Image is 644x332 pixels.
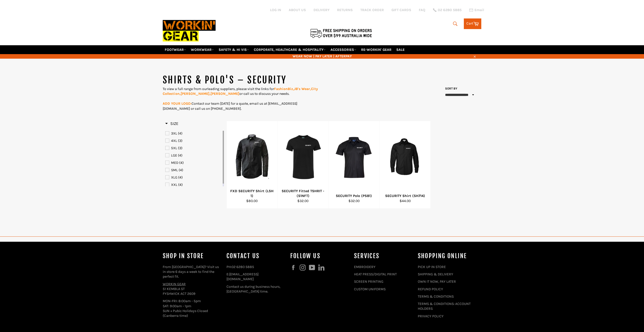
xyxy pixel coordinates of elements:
h4: services [354,252,413,260]
a: Log in [270,8,281,12]
a: SECURITY Shirt (SH714)SECURITY Shirt (SH714)$44.00 [379,121,430,209]
a: FAQ [419,8,425,12]
p: MON-FRI: 8:00am - 5pm SAT: 9:00am - 1pm SUN + Pubic Holidays Closed (Canberra time) [163,299,221,318]
a: JB's Wear [294,87,310,91]
span: (3) [178,146,182,150]
span: Contact our team [DATE] for a quote, email us at [EMAIL_ADDRESS][DOMAIN_NAME] or call us on [PHON... [163,101,297,110]
h4: SHOPPING ONLINE [418,252,476,260]
span: 5XL [171,146,177,150]
img: Workin Gear leaders in Workwear, Safety Boots, PPE, Uniforms. Australia's No.1 in Workwear [163,16,216,45]
a: WORKWEAR [189,45,216,54]
a: TRACK ORDER [360,8,384,12]
span: (3) [178,139,182,143]
span: (4) [178,175,183,180]
a: SECURITY Polo (PS81)SECURITY Polo (PS81)$32.00 [328,121,380,209]
a: FXD SECURITY Shirt (LSH 1)FXD SECURITY Shirt (LSH 1)$80.00 [226,121,278,209]
a: PICK UP IN STORE [418,265,446,269]
a: RETURNS [337,8,353,12]
span: 3XL [171,131,177,136]
a: XXL [165,182,222,188]
a: REFUND POLICY [418,287,443,291]
span: 4XL [171,139,177,143]
a: 5XL [165,145,222,151]
div: SECURITY Polo (PS81) [332,193,376,198]
span: Email [474,8,484,12]
a: SAFETY & HI VIS [217,45,251,54]
span: (4) [178,131,182,136]
a: SCREEN PRINTING [354,279,383,284]
span: 02 6280 5885 [438,8,462,12]
div: SECURITY Shirt (SH714) [383,193,427,198]
span: To view a full range from our [163,87,207,91]
a: OWN IT NOW, PAY LATER [418,279,456,284]
span: XXL [171,183,177,187]
a: CORPORATE, HEALTHCARE & HOSPITALITY [252,45,328,54]
a: [EMAIL_ADDRESS][DOMAIN_NAME] [226,272,259,281]
a: 02 6280 5885 [232,265,254,269]
a: SALE [394,45,407,54]
a: 3XL [165,131,222,136]
div: SECURITY Fitted TSHRIT - (S1NFT) [281,189,325,198]
h1: SHIRTS & POLO'S – security [163,74,322,86]
h4: Contact Us [226,252,285,260]
a: GIFT CARDS [391,8,411,12]
label: Sort by [444,86,458,91]
p: PH: [226,264,285,269]
a: SECURITY Fitted TSHRIT - (S1NFT)SECURITY Fitted TSHRIT - (S1NFT)$32.00 [277,121,328,209]
p: Contact us during business hours, [GEOGRAPHIC_DATA] time. [226,284,285,294]
span: (4) [178,183,183,187]
span: WEAR NOW | PAY LATER | AFTERPAY [163,54,482,59]
a: 4XL [165,138,222,144]
a: Fashion [274,87,288,91]
a: DELIVERY [314,8,329,12]
span: (4) [178,153,182,158]
a: WORKIN GEAR [163,282,186,286]
a: Email [469,8,484,12]
p: E: [226,272,285,282]
a: [PERSON_NAME] [181,92,210,96]
span: (4) [179,161,184,165]
a: CUSTOM UNIFORMS [354,287,386,291]
a: XLG [165,175,222,180]
h4: Follow us [290,252,349,260]
a: FOOTWEAR [163,45,188,54]
a: LGE [165,153,222,158]
a: SHIPPING & DELIVERY [418,272,453,276]
a: Cart [464,18,481,29]
a: PRIVACY POLICY [418,314,444,318]
a: MED [165,160,222,166]
a: ACCESSORIES [328,45,358,54]
p: 51 KEMBLA ST FYSHWICK ACT 2609 [163,282,221,296]
strong: ADD YOUR LOGO: [163,101,192,106]
span: SML [171,168,178,172]
a: HEAT PRESS/DIGITAL PRINT [354,272,397,276]
a: EMBROIDERY [354,265,376,269]
a: ABOUT US [289,8,306,12]
a: SML [165,167,222,173]
p: leading suppliers, please visit the links for or call us to discuss your needs. [163,86,322,96]
a: RE-WORKIN' GEAR [359,45,393,54]
span: MED [171,161,178,165]
span: LGE [171,153,177,158]
span: XLG [171,175,177,180]
img: Flat $9.95 shipping Australia wide [309,28,373,38]
h3: Size [165,121,178,126]
a: TERMS & CONDITIONS [418,294,454,299]
h4: Shop In Store [163,252,221,260]
div: FXD SECURITY Shirt (LSH 1) [230,189,274,198]
a: Biz [288,87,293,91]
a: TERMS & CONDITIONS: ACCOUNT HOLDERS [418,302,471,311]
span: (4) [179,168,183,172]
a: 02 6280 5885 [433,8,462,12]
a: [PERSON_NAME] [211,92,239,96]
p: From [GEOGRAPHIC_DATA]? Visit us in store 6 days a week to find the perfect fit. [163,264,221,279]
